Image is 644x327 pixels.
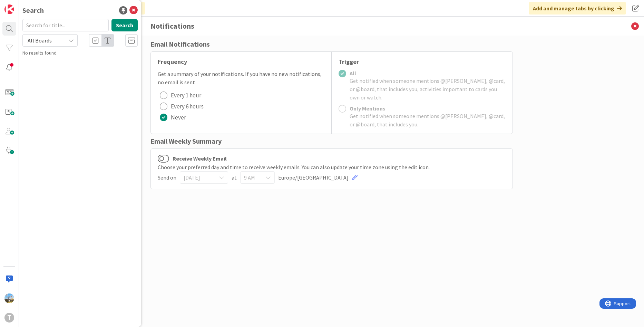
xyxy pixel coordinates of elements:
span: All Boards [28,37,52,44]
div: Frequency [158,57,324,66]
span: Send on [158,173,176,182]
span: 9 AM [244,173,259,182]
div: Email Notifications [150,39,513,49]
div: Choose your preferred day and time to receive weekly emails. You can also update your time zone u... [158,163,506,171]
div: All [350,70,506,77]
img: Visit kanbanzone.com [4,4,14,14]
button: Every 6 hours [158,101,206,112]
span: Europe/[GEOGRAPHIC_DATA] [278,173,349,182]
div: Email Weekly Summary [150,136,513,146]
div: Get a summary of your notifications. If you have no new notifications, no email is sent [158,70,324,86]
div: Trigger [339,57,506,66]
img: DG [4,294,14,303]
span: at [232,173,237,182]
span: Every 6 hours [171,101,204,112]
div: Get notified when someone mentions @[PERSON_NAME], @card, or @board, that includes you. [350,112,506,128]
button: Search [111,19,138,31]
h3: Notifications [150,17,513,36]
button: Every 1 hour [158,90,203,101]
input: Search for title... [22,19,109,31]
div: T [4,313,14,323]
span: Never [171,112,186,123]
label: Receive Weekly Email [158,154,227,163]
span: Support [14,1,31,9]
div: Only Mentions [350,105,506,112]
button: Receive Weekly Email [158,154,169,163]
div: Search [22,5,44,16]
div: No results found. [22,49,138,57]
span: Every 1 hour [171,90,201,100]
span: [DATE] [184,173,213,182]
div: Get notified when someone mentions @[PERSON_NAME], @card, or @board, that includes you, activitie... [350,77,506,102]
div: Add and manage tabs by clicking [529,2,626,15]
button: Never [158,112,188,123]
